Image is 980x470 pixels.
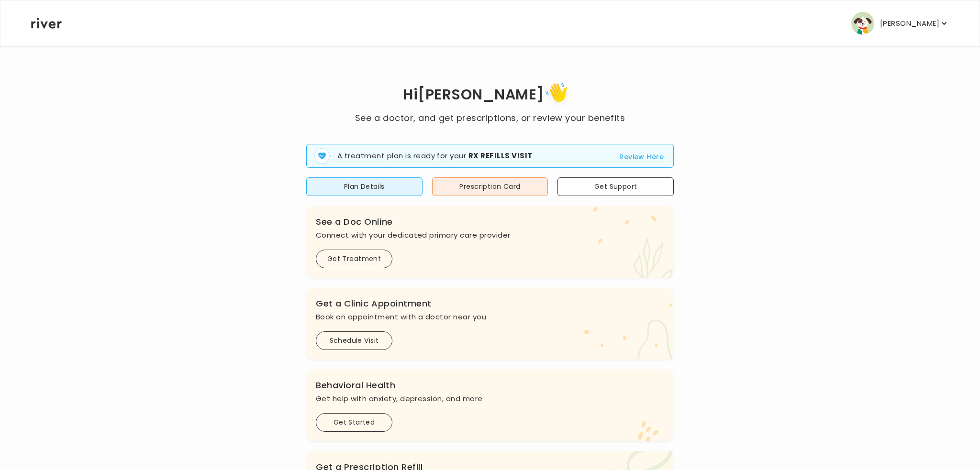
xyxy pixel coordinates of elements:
button: Get Support [557,177,674,196]
button: Review Here [619,151,664,163]
p: A treatment plan is ready for your [337,151,533,162]
h1: Hi [PERSON_NAME] [355,79,625,111]
button: Get Treatment [316,250,392,268]
button: Prescription Card [432,177,548,196]
p: Connect with your dedicated primary care provider [316,229,664,242]
h3: Get a Clinic Appointment [316,297,664,310]
button: Schedule Visit [316,331,392,350]
p: Book an appointment with a doctor near you [316,310,664,324]
strong: Rx Refills Visit [468,151,533,161]
button: user avatar[PERSON_NAME] [851,12,949,35]
button: Get Started [316,413,392,432]
p: [PERSON_NAME] [880,17,939,30]
h3: Behavioral Health [316,379,664,392]
p: Get help with anxiety, depression, and more [316,392,664,405]
h3: See a Doc Online [316,215,664,229]
p: See a doctor, and get prescriptions, or review your benefits [355,111,625,125]
img: user avatar [851,12,874,35]
button: Plan Details [306,177,423,196]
